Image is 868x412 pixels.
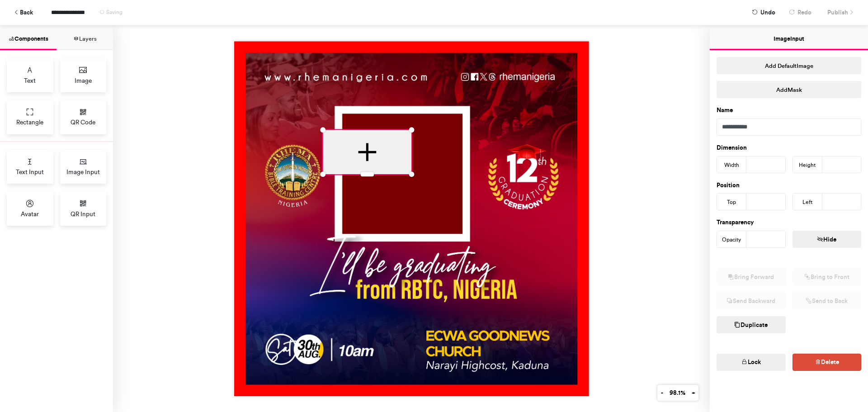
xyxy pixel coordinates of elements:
button: Send to Back [793,292,862,309]
span: Text Input [16,167,44,176]
label: Dimension [717,143,747,152]
button: 98.1% [666,385,689,401]
button: Lock [717,354,786,371]
span: Saving [106,9,123,15]
div: Top [717,194,746,211]
span: Undo [760,5,775,20]
span: QR Code [71,118,95,127]
span: Rectangle [16,118,43,127]
span: Avatar [21,209,39,218]
button: Duplicate [717,316,786,333]
button: Image Input [710,25,868,50]
button: Bring to Front [793,268,862,285]
button: + [688,385,698,401]
button: Add DefaultImage [717,57,861,74]
button: AddMask [717,81,861,98]
span: Image [75,76,92,85]
button: Send Backward [717,292,786,309]
span: Image Input [66,167,100,176]
label: Position [717,181,740,190]
div: Opacity [717,231,746,248]
button: - [657,385,666,401]
span: Text [24,76,36,85]
label: Transparency [717,218,754,227]
button: Back [9,5,38,20]
div: Left [793,194,822,211]
button: Layers [57,25,113,50]
div: Width [717,156,746,174]
button: Hide [793,231,862,248]
img: Background [234,41,589,396]
label: Name [717,106,733,115]
button: Delete [793,354,862,371]
button: Bring Forward [717,268,786,285]
button: Undo [747,5,780,20]
span: QR Input [71,209,95,218]
div: Height [793,156,822,174]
